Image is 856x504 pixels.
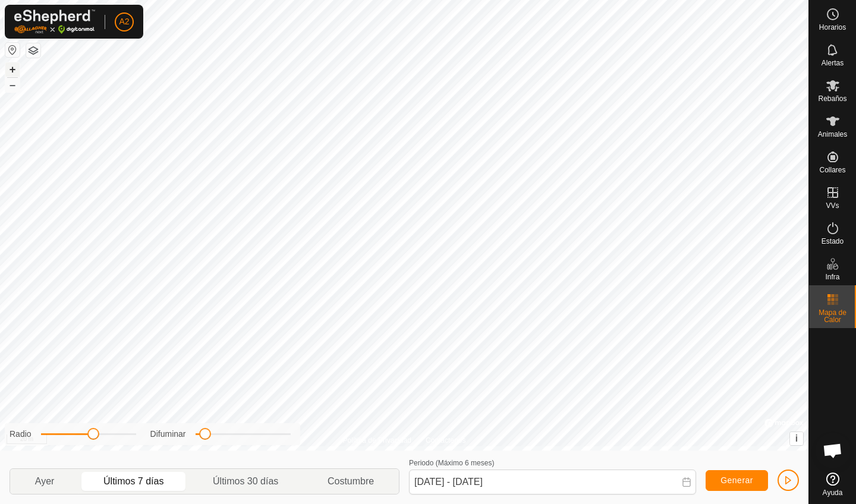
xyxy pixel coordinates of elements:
button: Capas del Mapa [26,43,40,58]
span: Últimos 7 días [103,474,163,489]
label: Difuminar [150,428,186,440]
span: Ayer [35,474,55,489]
span: Collares [819,166,845,174]
button: + [5,62,20,77]
span: Animales [818,131,847,138]
span: A2 [119,15,129,28]
a: Contáctenos [426,435,465,446]
span: Horarios [819,24,846,31]
span: i [795,433,798,443]
span: Mapa de Calor [812,309,853,323]
img: Logo Gallagher [14,10,95,34]
button: i [790,432,803,445]
span: VVs [826,202,839,209]
a: Política de Privacidad [343,435,411,446]
label: Radio [10,428,32,440]
span: Rebaños [818,95,846,102]
span: Últimos 30 días [213,474,278,489]
button: – [5,78,20,92]
span: Estado [822,238,844,245]
span: Ayuda [823,489,843,496]
button: Restablecer Mapa [5,43,20,57]
span: Alertas [822,59,844,67]
button: Generar [706,470,768,491]
label: Periodo (Máximo 6 meses) [409,459,494,467]
a: Ayuda [809,468,856,501]
span: Costumbre [328,474,374,489]
span: Generar [720,475,753,485]
span: Infra [825,273,839,281]
div: Chat abierto [815,433,851,468]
